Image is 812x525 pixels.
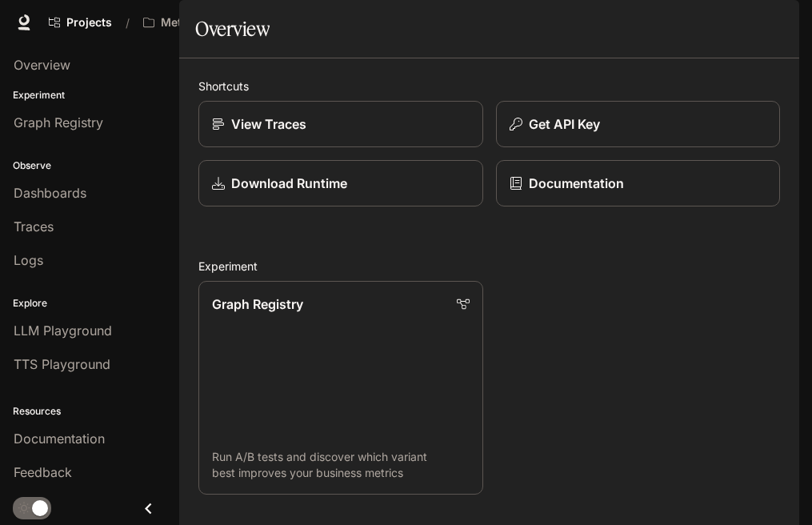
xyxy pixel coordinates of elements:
button: All workspaces [136,6,261,38]
div: / [119,14,136,31]
h2: Shortcuts [198,78,780,94]
p: Download Runtime [231,174,347,193]
p: Graph Registry [212,295,303,314]
a: Graph RegistryRun A/B tests and discover which variant best improves your business metrics [198,281,483,495]
p: MetalityVerse [161,16,236,30]
a: View Traces [198,101,483,147]
button: Get API Key [496,101,781,147]
h1: Overview [195,13,270,45]
a: Download Runtime [198,160,483,206]
p: Run A/B tests and discover which variant best improves your business metrics [212,449,470,481]
p: Get API Key [529,114,600,134]
p: Documentation [529,174,624,193]
a: Documentation [496,160,781,206]
span: Projects [66,16,112,30]
a: Go to projects [42,6,119,38]
p: View Traces [231,114,306,134]
h2: Experiment [198,258,780,275]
